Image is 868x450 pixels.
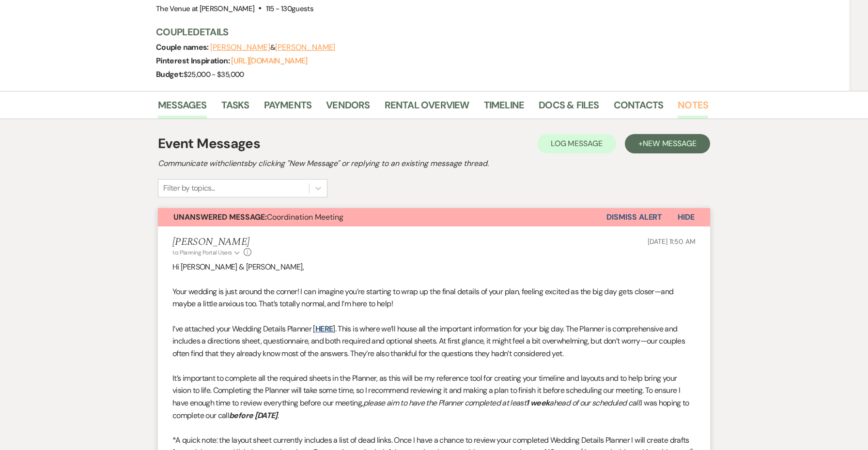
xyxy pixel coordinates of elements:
span: I’ve attached your Wedding Details Planner [ [172,324,315,334]
h1: Event Messages [158,134,260,154]
a: Docs & Files [539,97,599,119]
button: [PERSON_NAME] [275,44,335,51]
span: $25,000 - $35,000 [184,70,244,79]
a: Timeline [484,97,525,119]
span: New Message [643,138,697,149]
button: [PERSON_NAME] [210,44,270,51]
button: to: Planning Portal Users [172,248,241,257]
a: Notes [678,97,708,119]
span: to: Planning Portal Users [172,249,232,256]
button: Unanswered Message:Coordination Meeting [158,208,606,226]
span: [DATE] 11:50 AM [648,237,696,246]
button: Dismiss Alert [606,208,662,226]
a: Rental Overview [385,97,469,119]
a: Messages [158,97,207,119]
span: The Venue at [PERSON_NAME] [156,4,254,14]
h2: Communicate with clients by clicking "New Message" or replying to an existing message thread. [158,158,710,169]
p: Hi [PERSON_NAME] & [PERSON_NAME], [172,261,696,273]
div: Filter by topics... [163,182,215,194]
a: Contacts [614,97,664,119]
a: HERE [315,324,333,334]
button: +New Message [625,134,710,153]
span: . [278,410,279,420]
span: Pinterest Inspiration: [156,56,231,66]
h3: Couple Details [156,25,698,39]
a: Tasks [221,97,249,119]
span: Hide [678,212,695,222]
h5: [PERSON_NAME] [172,236,251,248]
span: Log Message [551,138,603,149]
span: Couple names: [156,42,210,52]
span: ]. This is where we’ll house all the important information for your big day. The Planner is compr... [172,324,685,359]
em: 1 week [526,398,549,408]
span: & [210,43,335,52]
span: It’s important to complete all the required sheets in the Planner, as this will be my reference t... [172,373,680,408]
span: 115 - 130 guests [266,4,313,14]
button: Log Message [537,134,616,153]
span: Budget: [156,69,184,79]
strong: Unanswered Message: [173,212,267,222]
span: Your wedding is just around the corner! I can imagine you’re starting to wrap up the final detail... [172,286,673,309]
button: Hide [662,208,710,226]
a: Vendors [326,97,370,119]
a: [URL][DOMAIN_NAME] [231,56,307,66]
a: Payments [264,97,312,119]
span: I was hoping to complete our call [172,398,689,420]
em: ahead of our scheduled call. [549,398,640,408]
em: before [DATE] [229,410,278,420]
em: please aim to have the Planner completed at least [363,398,527,408]
span: Coordination Meeting [173,212,343,222]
